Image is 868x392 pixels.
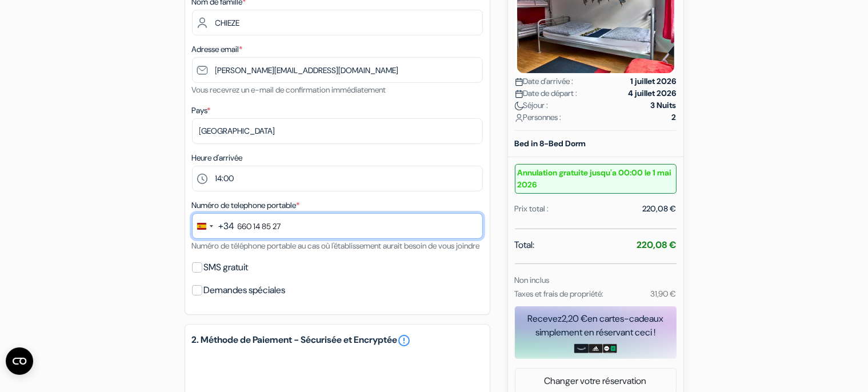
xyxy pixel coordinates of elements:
small: Annulation gratuite jusqu'a 00:00 le 1 mai 2026 [515,164,677,194]
button: Change country, selected Spain (+34) [193,214,235,238]
img: uber-uber-eats-card.png [603,344,617,353]
img: calendar.svg [515,78,523,86]
a: Changer votre réservation [515,370,676,392]
span: Total: [515,238,535,252]
strong: 1 juillet 2026 [631,75,677,87]
img: moon.svg [515,102,523,110]
label: Adresse email [192,43,243,55]
small: Vous recevrez un e-mail de confirmation immédiatement [192,85,386,95]
label: Pays [192,105,211,117]
input: Entrer le nom de famille [192,10,483,35]
a: error_outline [398,334,411,347]
small: Taxes et frais de propriété: [515,289,604,299]
span: Date d'arrivée : [515,75,574,87]
span: Date de départ : [515,87,578,99]
img: amazon-card-no-text.png [574,344,589,353]
label: SMS gratuit [204,259,249,275]
input: Entrer adresse e-mail [192,57,483,83]
div: 220,08 € [643,203,677,215]
img: adidas-card.png [589,344,603,353]
b: Bed in 8-Bed Dorm [515,138,586,149]
strong: 220,08 € [637,239,677,251]
strong: 2 [672,111,677,123]
span: 2,20 € [562,313,587,325]
img: calendar.svg [515,90,523,98]
strong: 4 juillet 2026 [629,87,677,99]
small: 31,90 € [650,289,676,299]
small: Non inclus [515,275,550,285]
strong: 3 Nuits [651,99,677,111]
label: Demandes spéciales [204,282,286,298]
img: user_icon.svg [515,114,523,122]
div: Recevez en cartes-cadeaux simplement en réservant ceci ! [515,312,677,339]
label: Numéro de telephone portable [192,199,300,211]
button: Ouvrir le widget CMP [6,347,33,375]
input: 612 34 56 78 [192,213,483,239]
span: Personnes : [515,111,562,123]
label: Heure d'arrivée [192,152,243,164]
div: Prix total : [515,203,549,215]
div: +34 [219,219,235,233]
span: Séjour : [515,99,549,111]
small: Numéro de téléphone portable au cas où l'établissement aurait besoin de vous joindre [192,241,480,251]
h5: 2. Méthode de Paiement - Sécurisée et Encryptée [192,334,483,347]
